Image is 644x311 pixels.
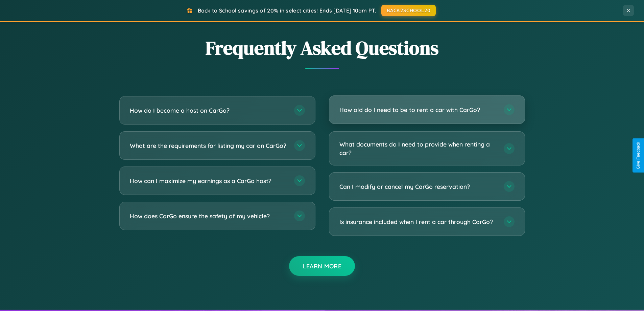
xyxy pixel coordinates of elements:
h2: Frequently Asked Questions [119,35,525,61]
h3: Is insurance included when I rent a car through CarGo? [339,218,497,226]
h3: What documents do I need to provide when renting a car? [339,140,497,157]
h3: Can I modify or cancel my CarGo reservation? [339,182,497,191]
h3: How old do I need to be to rent a car with CarGo? [339,106,497,114]
div: Give Feedback [636,142,641,169]
button: BACK2SCHOOL20 [381,5,436,16]
h3: How do I become a host on CarGo? [130,106,287,115]
span: Back to School savings of 20% in select cities! Ends [DATE] 10am PT. [198,7,376,14]
h3: How does CarGo ensure the safety of my vehicle? [130,212,287,220]
button: Learn More [289,256,355,276]
h3: How can I maximize my earnings as a CarGo host? [130,177,287,185]
h3: What are the requirements for listing my car on CarGo? [130,141,287,150]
